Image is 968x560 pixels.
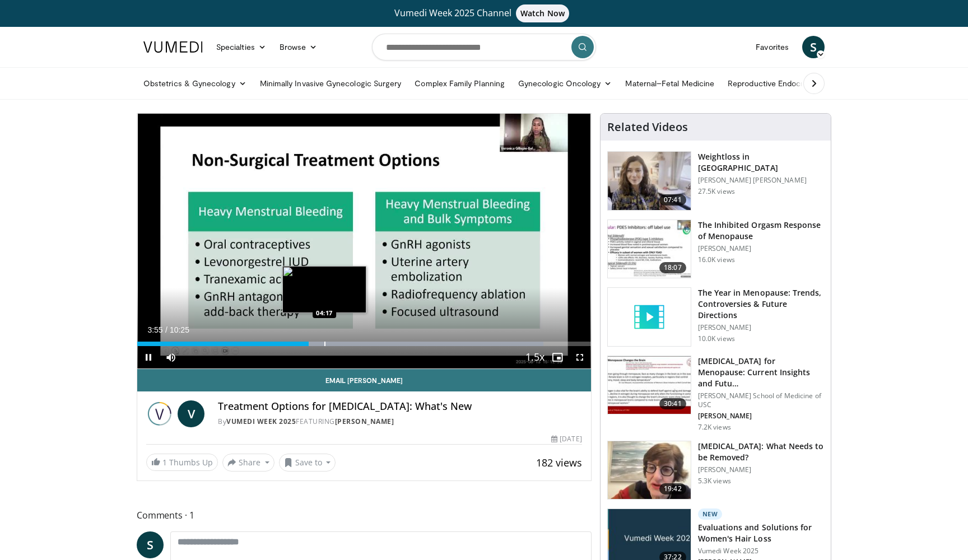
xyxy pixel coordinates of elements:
[698,391,824,409] p: [PERSON_NAME] School of Medicine of USC
[162,457,167,468] span: 1
[536,456,582,469] span: 182 views
[516,4,569,22] span: Watch Now
[273,36,324,58] a: Browse
[608,220,691,278] img: 283c0f17-5e2d-42ba-a87c-168d447cdba4.150x105_q85_crop-smart_upscale.jpg
[170,325,189,334] span: 10:25
[165,325,167,334] span: /
[569,346,591,368] button: Fullscreen
[698,441,824,463] h3: [MEDICAL_DATA]: What Needs to be Removed?
[698,187,735,196] p: 27.5K views
[226,417,296,426] a: Vumedi Week 2025
[372,34,596,60] input: Search topics, interventions
[145,4,823,22] a: Vumedi Week 2025 ChannelWatch Now
[607,220,824,279] a: 18:07 The Inhibited Orgasm Response of Menopause [PERSON_NAME] 16.0K views
[659,194,686,206] span: 07:41
[137,346,160,368] button: Pause
[698,356,824,389] h3: [MEDICAL_DATA] for Menopause: Current Insights and Futu…
[218,400,582,413] h4: Treatment Options for [MEDICAL_DATA]: What's New
[143,41,203,53] img: VuMedi Logo
[607,441,824,500] a: 19:42 [MEDICAL_DATA]: What Needs to be Removed? [PERSON_NAME] 5.3K views
[698,287,824,321] h3: The Year in Menopause: Trends, Controversies & Future Directions
[698,423,731,432] p: 7.2K views
[698,477,731,486] p: 5.3K views
[282,266,366,313] img: image.jpeg
[607,356,824,432] a: 30:41 [MEDICAL_DATA] for Menopause: Current Insights and Futu… [PERSON_NAME] School of Medicine o...
[607,287,824,347] a: The Year in Menopause: Trends, Controversies & Future Directions [PERSON_NAME] 10.0K views
[721,72,909,95] a: Reproductive Endocrinology & [MEDICAL_DATA]
[618,72,721,95] a: Maternal–Fetal Medicine
[698,508,723,520] p: New
[253,72,408,95] a: Minimally Invasive Gynecologic Surgery
[802,36,825,58] a: S
[698,323,824,332] p: [PERSON_NAME]
[147,325,162,334] span: 3:55
[546,346,569,368] button: Enable picture-in-picture mode
[659,483,686,494] span: 19:42
[408,72,511,95] a: Complex Family Planning
[146,454,218,471] a: 1 Thumbs Up
[137,531,164,558] a: S
[698,151,824,174] h3: Weightloss in [GEOGRAPHIC_DATA]
[160,346,182,368] button: Mute
[698,547,824,556] p: Vumedi Week 2025
[137,114,591,369] video-js: Video Player
[608,288,691,346] img: video_placeholder_short.svg
[659,262,686,273] span: 18:07
[607,120,688,134] h4: Related Videos
[698,522,824,544] h3: Evaluations and Solutions for Women's Hair Loss
[608,441,691,500] img: 4d0a4bbe-a17a-46ab-a4ad-f5554927e0d3.150x105_q85_crop-smart_upscale.jpg
[137,508,592,522] span: Comments 1
[698,220,824,242] h3: The Inhibited Orgasm Response of Menopause
[524,346,546,368] button: Playback Rate
[698,255,735,264] p: 16.0K views
[210,36,273,58] a: Specialties
[698,465,824,474] p: [PERSON_NAME]
[146,400,173,427] img: Vumedi Week 2025
[279,454,336,472] button: Save to
[222,454,274,472] button: Share
[218,417,582,427] div: By FEATURING
[178,400,204,427] a: V
[608,356,691,414] img: 47271b8a-94f4-49c8-b914-2a3d3af03a9e.150x105_q85_crop-smart_upscale.jpg
[607,151,824,211] a: 07:41 Weightloss in [GEOGRAPHIC_DATA] [PERSON_NAME] [PERSON_NAME] 27.5K views
[698,244,824,253] p: [PERSON_NAME]
[698,334,735,343] p: 10.0K views
[137,369,591,391] a: Email [PERSON_NAME]
[698,176,824,185] p: [PERSON_NAME] [PERSON_NAME]
[137,342,591,346] div: Progress Bar
[137,72,253,95] a: Obstetrics & Gynecology
[335,417,394,426] a: [PERSON_NAME]
[698,412,824,421] p: [PERSON_NAME]
[659,398,686,409] span: 30:41
[608,152,691,210] img: 9983fed1-7565-45be-8934-aef1103ce6e2.150x105_q85_crop-smart_upscale.jpg
[749,36,795,58] a: Favorites
[511,72,618,95] a: Gynecologic Oncology
[551,434,581,444] div: [DATE]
